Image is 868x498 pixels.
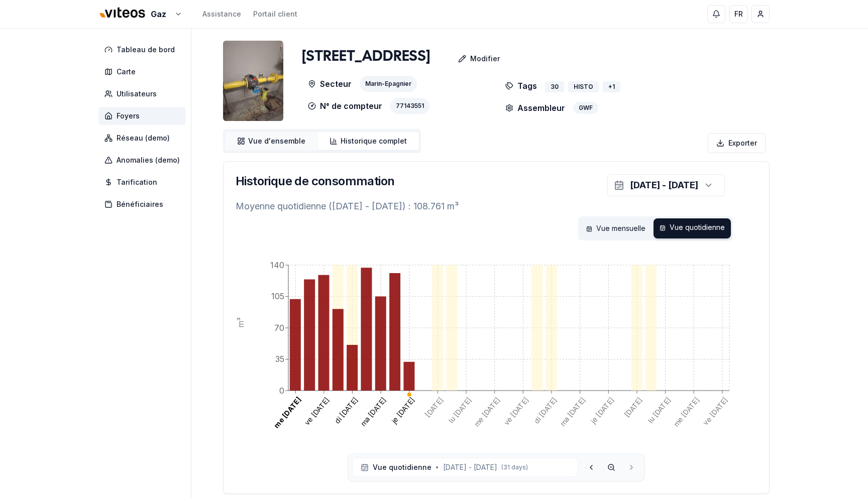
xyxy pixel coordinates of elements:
[708,133,766,153] button: Exporter
[729,5,747,23] button: FR
[98,4,182,25] button: Gaz
[302,48,430,66] h1: [STREET_ADDRESS]
[470,54,500,64] p: Modifier
[308,98,382,114] p: N° de compteur
[117,67,136,77] span: Carte
[603,78,621,96] button: +1
[248,136,305,146] span: Vue d'ensemble
[202,9,241,19] a: Assistance
[117,89,157,99] span: Utilisateurs
[98,129,190,147] a: Réseau (demo)
[270,260,284,270] tspan: 140
[279,386,284,396] tspan: 0
[117,155,180,165] span: Anomalies (demo)
[654,218,731,238] div: Vue quotidienne
[98,173,190,191] a: Tarification
[236,317,246,328] tspan: m³
[545,81,564,92] div: 30
[582,458,600,476] button: Previous day
[603,81,620,92] div: + 1
[568,81,599,92] div: HISTO
[117,45,175,55] span: Tableau de bord
[308,76,352,92] p: Secteur
[98,63,190,81] a: Carte
[223,41,283,121] img: unit Image
[390,98,429,114] div: 77143551
[607,174,725,196] button: [DATE] - [DATE]
[98,107,190,125] a: Foyers
[98,85,190,103] a: Utilisateurs
[98,1,147,25] img: Viteos - Gaz Logo
[236,199,757,213] p: Moyenne quotidienne ([DATE] - [DATE]) : 108.761 m³
[436,463,439,471] span: •
[274,323,284,333] tspan: 70
[117,177,157,187] span: Tarification
[151,8,166,20] span: Gaz
[117,199,163,209] span: Bénéficiaires
[98,195,190,213] a: Bénéficiaires
[501,463,528,471] span: ( 31 days )
[505,76,537,96] p: Tags
[253,9,297,19] a: Portail client
[225,132,317,150] a: Vue d'ensemble
[505,102,565,114] p: Assembleur
[98,41,190,59] a: Tableau de bord
[602,458,620,476] button: Zoom out
[317,132,419,150] a: Historique complet
[117,111,140,121] span: Foyers
[430,49,508,69] a: Modifier
[373,462,431,472] span: Vue quotidienne
[98,151,190,169] a: Anomalies (demo)
[443,462,497,472] span: [DATE] - [DATE]
[630,178,698,192] div: [DATE] - [DATE]
[271,291,284,301] tspan: 105
[360,76,417,92] div: Marin-Epagnier
[275,354,284,364] tspan: 35
[580,218,652,238] div: Vue mensuelle
[573,102,598,114] div: GWF
[341,136,407,146] span: Historique complet
[117,133,170,143] span: Réseau (demo)
[734,9,743,19] span: FR
[236,173,394,189] h3: Historique de consommation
